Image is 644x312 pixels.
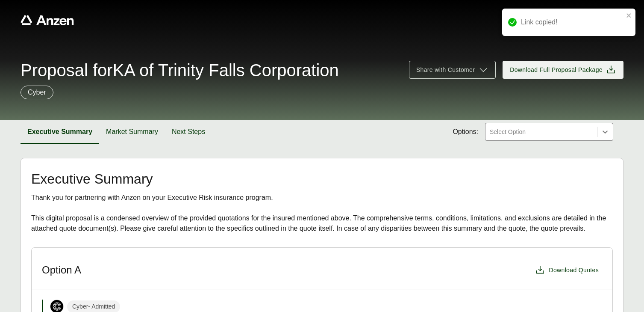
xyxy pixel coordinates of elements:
h3: Option A [42,264,81,276]
div: Thank you for partnering with Anzen on your Executive Risk insurance program. This digital propos... [31,193,613,234]
span: Options: [453,127,478,137]
div: Link copied! [521,17,623,27]
p: Cyber [28,87,46,98]
button: Download Full Proposal Package [503,61,623,79]
span: Download Full Proposal Package [510,65,603,74]
button: Download Quotes [532,261,602,279]
button: Market Summary [99,120,165,144]
button: Executive Summary [21,120,99,144]
h2: Executive Summary [31,172,613,186]
span: Proposal for KA of Trinity Falls Corporation [21,62,339,79]
span: Share with Customer [416,65,475,74]
span: Download Quotes [549,266,599,275]
button: close [626,12,632,19]
button: Share with Customer [409,61,496,79]
button: Next Steps [165,120,212,144]
a: Anzen website [21,15,74,25]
